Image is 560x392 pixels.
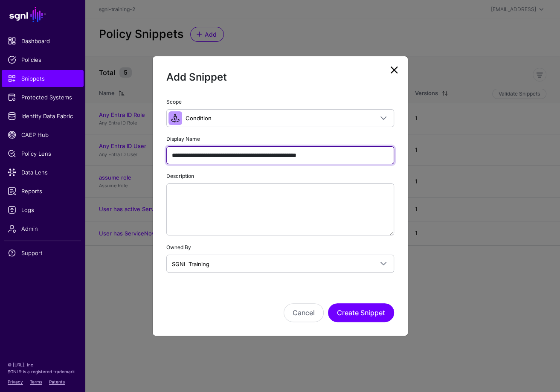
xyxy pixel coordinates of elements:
span: Condition [186,115,212,122]
span: SGNL Training [172,261,209,267]
label: Description [166,172,194,180]
label: Scope [166,98,182,106]
label: Display Name [166,135,200,143]
h2: Add Snippet [166,70,394,84]
button: Cancel [284,303,324,322]
button: Create Snippet [328,303,394,322]
label: Owned By [166,244,191,251]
